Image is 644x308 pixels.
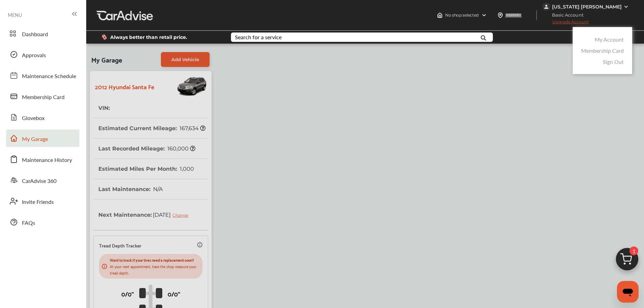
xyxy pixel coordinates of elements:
span: My Garage [22,135,48,144]
a: My Account [595,35,624,43]
span: Maintenance Schedule [22,72,76,81]
span: Always better than retail price. [110,35,187,40]
span: FAQs [22,219,35,228]
span: Glovebox [22,114,45,123]
span: CarAdvise 360 [22,177,56,186]
a: My Garage [6,129,79,147]
span: Membership Card [22,93,65,102]
a: Dashboard [6,25,79,42]
span: MENU [8,12,22,18]
a: Membership Card [6,88,79,105]
a: Maintenance Schedule [6,67,79,84]
a: CarAdvise 360 [6,171,79,189]
a: Membership Card [581,47,624,54]
a: Sign Out [603,58,624,66]
span: Dashboard [22,30,48,39]
span: Approvals [22,51,46,60]
a: Glovebox [6,109,79,126]
span: Maintenance History [22,156,72,165]
span: 1 [629,246,638,255]
a: Approvals [6,46,79,63]
img: dollor_label_vector.a70140d1.svg [102,34,107,40]
span: Invite Friends [22,198,54,207]
iframe: Button to launch messaging window [617,281,639,303]
a: Maintenance History [6,150,79,168]
a: Invite Friends [6,192,79,210]
a: FAQs [6,213,79,231]
img: cart_icon.3d0951e8.svg [611,245,643,277]
div: Search for a service [235,34,282,40]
